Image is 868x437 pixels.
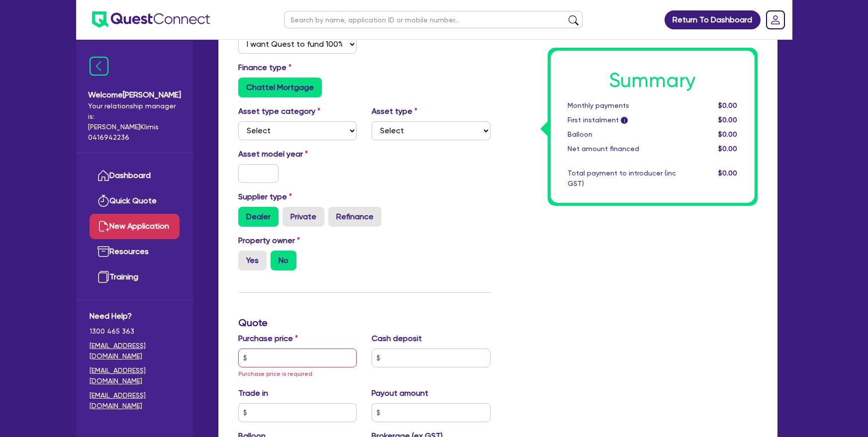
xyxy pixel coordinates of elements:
h1: Summary [568,69,738,92]
label: Finance type [238,62,291,74]
span: Welcome [PERSON_NAME] [88,89,181,101]
label: Payout amount [372,387,428,399]
label: Dealer [238,207,279,227]
div: Balloon [560,129,683,140]
span: Purchase price is required [238,370,312,377]
label: Asset type [372,105,417,117]
label: Cash deposit [372,333,422,345]
span: Your relationship manager is: [PERSON_NAME] Klimis 0416942236 [88,101,181,143]
div: Net amount financed [560,144,683,154]
a: [EMAIL_ADDRESS][DOMAIN_NAME] [90,390,180,411]
span: $0.00 [718,101,737,109]
div: Total payment to introducer (inc GST) [560,168,683,189]
a: Dashboard [90,163,180,188]
span: $0.00 [718,130,737,138]
label: Supplier type [238,191,292,203]
img: new-application [97,220,109,232]
img: training [97,271,109,283]
label: Asset model year [231,148,365,160]
label: Property owner [238,235,300,247]
span: 1300 465 363 [90,326,180,337]
a: Dropdown toggle [763,7,788,33]
div: First instalment [560,115,683,125]
h3: Quote [238,317,490,329]
label: Private [283,207,324,227]
input: Search by name, application ID or mobile number... [284,11,582,28]
label: Yes [238,251,267,270]
a: [EMAIL_ADDRESS][DOMAIN_NAME] [90,341,180,361]
span: $0.00 [718,145,737,153]
a: New Application [90,214,180,239]
img: icon-menu-close [90,57,108,76]
span: $0.00 [718,116,737,124]
img: resources [97,246,109,258]
span: $0.00 [718,169,737,177]
label: Asset type category [238,105,320,117]
span: Need Help? [90,310,180,322]
a: Training [90,264,180,290]
label: Refinance [328,207,382,227]
a: Return To Dashboard [665,10,761,29]
a: Quick Quote [90,188,180,214]
img: quick-quote [97,195,109,207]
label: Trade in [238,387,268,399]
a: [EMAIL_ADDRESS][DOMAIN_NAME] [90,365,180,386]
img: quest-connect-logo-blue [92,11,210,28]
a: Resources [90,239,180,264]
div: Monthly payments [560,100,683,111]
span: i [621,117,628,124]
label: Chattel Mortgage [238,78,322,97]
label: No [271,251,296,270]
label: Purchase price [238,333,298,345]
